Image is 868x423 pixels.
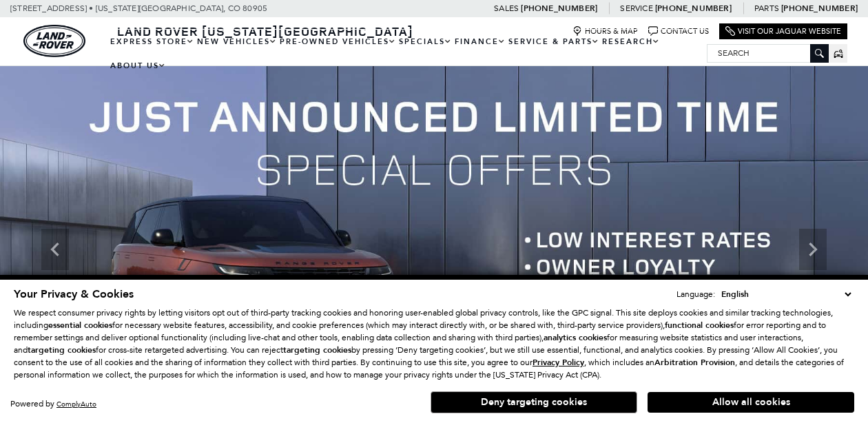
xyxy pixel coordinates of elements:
[117,23,413,39] span: Land Rover [US_STATE][GEOGRAPHIC_DATA]
[283,344,351,355] strong: targeting cookies
[521,3,597,14] a: [PHONE_NUMBER]
[14,307,854,381] p: We respect consumer privacy rights by letting visitors opt out of third-party tracking cookies an...
[28,344,96,355] strong: targeting cookies
[601,30,661,54] a: Research
[56,400,96,409] a: ComplyAuto
[453,30,507,54] a: Finance
[10,400,96,409] div: Powered by
[707,45,828,61] input: Search
[278,30,397,54] a: Pre-Owned Vehicles
[655,3,732,14] a: [PHONE_NUMBER]
[648,26,709,37] a: Contact Us
[533,358,584,367] a: Privacy Policy
[109,30,707,78] nav: Main Navigation
[23,25,85,57] a: land-rover
[799,229,827,270] div: Next
[109,30,196,54] a: EXPRESS STORE
[431,391,637,413] button: Deny targeting cookies
[648,392,854,413] button: Allow all cookies
[196,30,278,54] a: New Vehicles
[507,30,601,54] a: Service & Parts
[754,3,779,13] span: Parts
[544,332,607,343] strong: analytics cookies
[397,30,453,54] a: Specials
[665,320,734,331] strong: functional cookies
[41,229,69,270] div: Previous
[48,320,112,331] strong: essential cookies
[533,357,584,368] u: Privacy Policy
[654,357,735,368] strong: Arbitration Provision
[23,25,85,57] img: Land Rover
[14,287,134,302] span: Your Privacy & Cookies
[109,54,167,78] a: About Us
[781,3,858,14] a: [PHONE_NUMBER]
[676,290,715,298] div: Language:
[572,26,638,37] a: Hours & Map
[494,3,519,13] span: Sales
[109,23,422,39] a: Land Rover [US_STATE][GEOGRAPHIC_DATA]
[10,3,267,13] a: [STREET_ADDRESS] • [US_STATE][GEOGRAPHIC_DATA], CO 80905
[620,3,652,13] span: Service
[718,287,854,301] select: Language Select
[725,26,841,37] a: Visit Our Jaguar Website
